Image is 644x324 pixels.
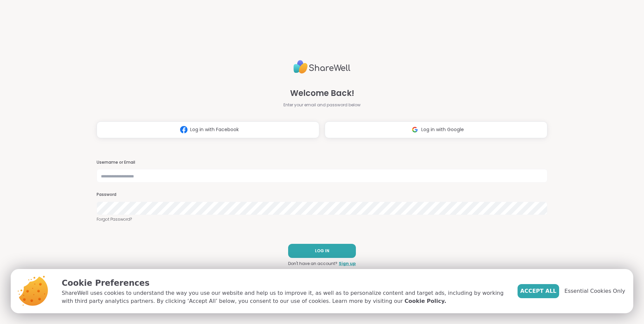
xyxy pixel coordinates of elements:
[62,277,507,289] p: Cookie Preferences
[405,297,446,305] a: Cookie Policy.
[520,287,556,295] span: Accept All
[290,87,354,99] span: Welcome Back!
[97,216,547,222] a: Forgot Password?
[288,244,356,258] button: LOG IN
[288,261,337,267] span: Don't have an account?
[421,126,464,133] span: Log in with Google
[339,261,356,267] a: Sign up
[283,102,361,108] span: Enter your email and password below
[97,192,547,198] h3: Password
[190,126,239,133] span: Log in with Facebook
[97,160,547,165] h3: Username or Email
[518,284,559,298] button: Accept All
[315,248,329,254] span: LOG IN
[62,289,507,305] p: ShareWell uses cookies to understand the way you use our website and help us to improve it, as we...
[177,123,190,136] img: ShareWell Logomark
[293,57,351,76] img: ShareWell Logo
[97,121,319,138] button: Log in with Facebook
[325,121,547,138] button: Log in with Google
[409,123,421,136] img: ShareWell Logomark
[565,287,625,295] span: Essential Cookies Only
